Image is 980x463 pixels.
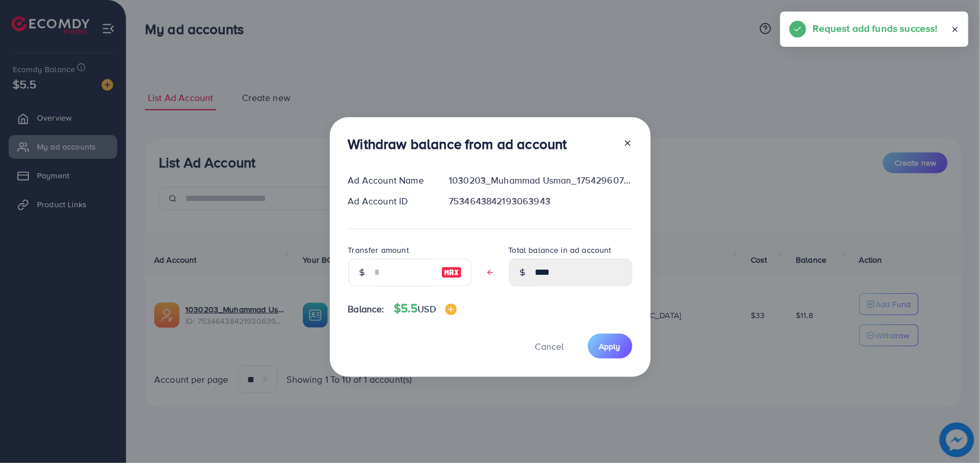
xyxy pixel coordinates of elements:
[439,174,641,187] div: 1030203_Muhammad Usman_1754296073204
[348,136,567,152] h3: Withdraw balance from ad account
[521,334,579,359] button: Cancel
[588,334,632,359] button: Apply
[535,340,564,353] span: Cancel
[394,301,457,316] h4: $5.5
[348,303,385,316] span: Balance:
[813,21,938,36] h5: Request add funds success!
[439,195,641,208] div: 7534643842193063943
[339,174,440,187] div: Ad Account Name
[418,303,435,315] span: USD
[339,195,440,208] div: Ad Account ID
[348,244,409,256] label: Transfer amount
[441,266,462,279] img: image
[599,341,621,352] span: Apply
[509,244,612,256] label: Total balance in ad account
[445,304,457,315] img: image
